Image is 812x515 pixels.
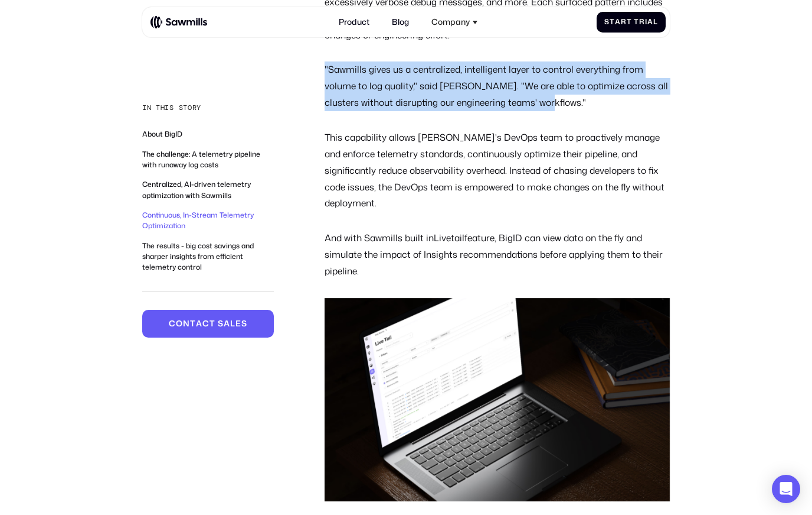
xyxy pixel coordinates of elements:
span: C [169,319,176,329]
a: Continuous, In-Stream Telemetry Optimization [142,210,254,231]
p: "Sawmills gives us a centralized, intelligent layer to control everything from volume to log qual... [325,61,670,111]
a: About BigID [142,129,182,140]
span: t [610,18,615,26]
span: a [224,319,230,329]
div: Company [425,11,483,33]
span: n [183,319,190,329]
span: a [196,319,202,329]
div: In this story [142,103,201,113]
a: Product [333,11,376,33]
a: StartTrial [597,12,666,33]
span: s [241,319,247,329]
nav: In this story [142,129,274,291]
a: Centralized, AI-driven telemetry optimization with Sawmills [142,180,251,200]
a: Livetail [434,231,464,244]
span: c [202,319,209,329]
a: The challenge: A telemetry pipeline with runaway log costs [142,149,260,170]
a: The results - big cost savings and sharper insights from efficient telemetry control [142,241,254,272]
span: e [235,319,241,329]
span: l [653,18,658,26]
span: t [190,319,196,329]
span: l [230,319,235,329]
a: Blog [385,11,415,33]
span: a [615,18,621,26]
span: t [209,319,215,329]
span: S [604,18,610,26]
div: Company [431,17,470,27]
span: a [647,18,653,26]
a: Contactsales [142,310,274,338]
span: T [634,18,639,26]
span: i [645,18,647,26]
span: s [218,319,224,329]
span: t [627,18,632,26]
span: r [639,18,645,26]
div: Open Intercom Messenger [772,475,800,503]
span: r [621,18,627,26]
span: o [176,319,183,329]
p: And with Sawmills built in feature, BigID can view data on the fly and simulate the impact of Ins... [325,230,670,280]
p: This capability allows [PERSON_NAME]'s DevOps team to proactively manage and enforce telemetry st... [325,129,670,212]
